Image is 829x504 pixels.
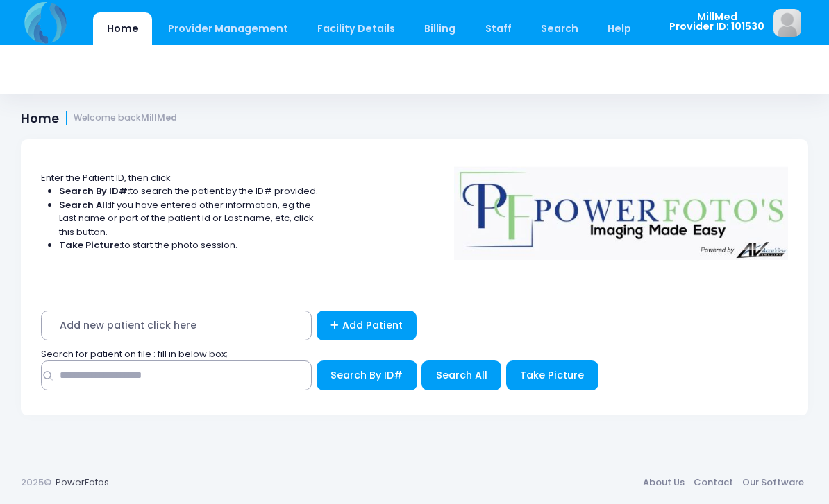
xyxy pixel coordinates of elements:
[411,12,469,45] a: Billing
[41,171,171,184] span: Enter the Patient ID, then click
[59,238,122,252] strong: Take Picture:
[21,476,51,489] span: 2025©
[737,470,808,495] a: Our Software
[421,360,501,390] button: Search All
[317,360,417,390] button: Search By ID#
[93,12,152,45] a: Home
[330,368,403,382] span: Search By ID#
[59,198,110,211] strong: Search All:
[74,113,177,123] small: Welcome back
[141,112,177,123] strong: MillMed
[41,347,228,360] span: Search for patient on file : fill in below box;
[59,184,130,198] strong: Search By ID#:
[59,238,319,252] li: to start the photo session.
[59,184,319,198] li: to search the patient by the ID# provided.
[773,9,801,37] img: image
[41,311,312,340] span: Add new patient click here
[317,311,417,340] a: Add Patient
[471,12,525,45] a: Staff
[56,476,109,489] a: PowerFotos
[154,12,301,45] a: Provider Management
[527,12,592,45] a: Search
[436,368,487,382] span: Search All
[21,111,177,125] h1: Home
[448,157,795,260] img: Logo
[59,198,319,239] li: If you have entered other information, eg the Last name or part of the patient id or Last name, e...
[689,470,737,495] a: Contact
[594,12,645,45] a: Help
[304,12,409,45] a: Facility Details
[506,360,598,390] button: Take Picture
[638,470,689,495] a: About Us
[669,12,764,32] span: MillMed Provider ID: 101530
[520,368,584,382] span: Take Picture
